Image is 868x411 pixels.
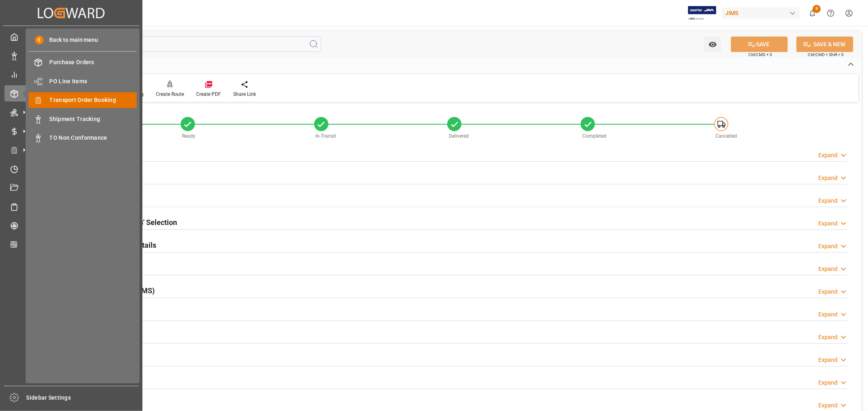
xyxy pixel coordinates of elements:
[26,394,139,402] span: Sidebar Settings
[748,52,772,58] span: Ctrl/CMD + S
[233,91,256,98] div: Share Link
[818,219,837,228] div: Expand
[28,73,137,89] a: PO Line Items
[156,91,184,98] div: Create Route
[716,133,737,139] span: Cancelled
[50,77,137,86] span: PO Line Items
[818,242,837,251] div: Expand
[182,133,195,139] span: Ready
[808,52,844,58] span: Ctrl/CMD + Shift + S
[4,180,138,196] a: Document Management
[50,134,137,142] span: TO Non Conformance
[818,174,837,182] div: Expand
[196,91,221,98] div: Create PDF
[803,4,822,22] button: show 8 new notifications
[731,37,788,52] button: SAVE
[44,36,98,44] span: Back to main menu
[818,401,837,410] div: Expand
[818,310,837,319] div: Expand
[818,288,837,296] div: Expand
[813,5,821,13] span: 8
[704,37,721,52] button: open menu
[722,5,803,21] button: JIMS
[50,115,137,123] span: Shipment Tracking
[4,161,138,177] a: Timeslot Management V2
[50,96,137,104] span: Transport Order Booking
[28,111,137,127] a: Shipment Tracking
[4,199,138,214] a: Sailing Schedules
[818,151,837,160] div: Expand
[37,37,321,52] input: Search Fields
[28,92,137,108] a: Transport Order Booking
[582,133,606,139] span: Completed
[4,236,138,252] a: CO2 Calculator
[4,67,138,82] a: My Reports
[4,218,138,234] a: Tracking Shipment
[818,356,837,364] div: Expand
[688,6,716,20] img: Exertis%20JAM%20-%20Email%20Logo.jpg_1722504956.jpg
[28,130,137,146] a: TO Non Conformance
[4,48,138,63] a: Data Management
[818,379,837,387] div: Expand
[818,333,837,342] div: Expand
[822,4,840,22] button: Help Center
[449,133,469,139] span: Delivered
[50,58,137,67] span: Purchase Orders
[4,29,138,45] a: My Cockpit
[722,7,800,19] div: JIMS
[315,133,336,139] span: In-Transit
[818,197,837,205] div: Expand
[818,265,837,273] div: Expand
[28,54,137,70] a: Purchase Orders
[796,37,853,52] button: SAVE & NEW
